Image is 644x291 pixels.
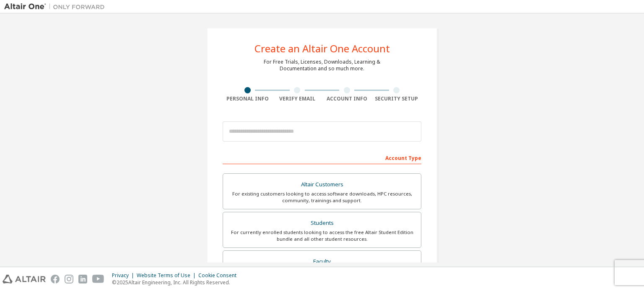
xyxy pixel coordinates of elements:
[112,279,241,286] p: © 2025 Altair Engineering, Inc. All Rights Reserved.
[273,95,322,102] div: Verify Email
[264,59,380,72] div: For Free Trials, Licenses, Downloads, Learning & Documentation and so much more.
[228,191,416,204] div: For existing customers looking to access software downloads, HPC resources, community, trainings ...
[65,275,73,283] img: instagram.svg
[223,95,273,102] div: Personal Info
[112,272,137,279] div: Privacy
[228,217,416,229] div: Students
[137,272,198,279] div: Website Terms of Use
[78,275,87,283] img: linkedin.svg
[198,272,241,279] div: Cookie Consent
[254,44,390,54] div: Create an Altair One Account
[322,95,372,102] div: Account Info
[4,3,109,11] img: Altair One
[3,275,46,283] img: altair_logo.svg
[51,275,60,283] img: facebook.svg
[228,256,416,268] div: Faculty
[92,275,104,283] img: youtube.svg
[228,229,416,242] div: For currently enrolled students looking to access the free Altair Student Edition bundle and all ...
[223,151,421,164] div: Account Type
[372,95,422,102] div: Security Setup
[228,179,416,191] div: Altair Customers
